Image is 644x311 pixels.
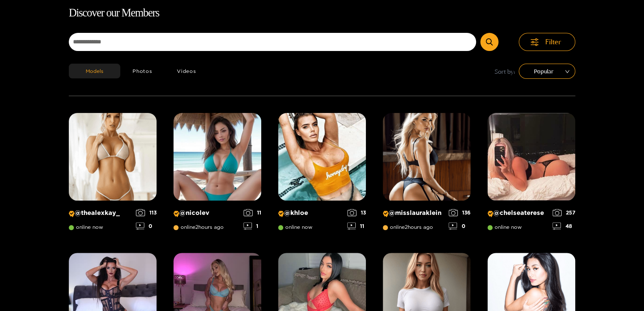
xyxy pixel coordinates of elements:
[278,209,343,217] p: @ khloe
[165,64,208,78] button: Videos
[173,209,239,217] p: @ nicolev
[487,113,575,201] img: Creator Profile Image: chelseaterese
[173,113,261,201] img: Creator Profile Image: nicolev
[487,113,575,236] a: Creator Profile Image: chelseaterese@chelseatereseonline now25748
[487,224,522,230] span: online now
[487,209,548,217] p: @ chelseaterese
[69,4,575,22] h1: Discover our Members
[278,113,366,201] img: Creator Profile Image: khloe
[69,64,120,78] button: Models
[244,223,261,230] div: 1
[383,209,444,217] p: @ misslauraklein
[480,33,498,51] button: Submit Search
[69,113,157,201] img: Creator Profile Image: thealexkay_
[278,113,366,236] a: Creator Profile Image: khloe@khloeonline now1311
[519,33,575,51] button: Filter
[173,113,261,236] a: Creator Profile Image: nicolev@nicolevonline2hours ago111
[449,209,471,216] div: 136
[449,223,471,230] div: 0
[120,64,165,78] button: Photos
[347,209,366,216] div: 13
[69,113,157,236] a: Creator Profile Image: thealexkay_@thealexkay_online now1130
[136,209,157,216] div: 113
[69,224,103,230] span: online now
[383,113,471,236] a: Creator Profile Image: misslauraklein@misslaurakleinonline2hours ago1360
[383,224,433,230] span: online 2 hours ago
[525,65,569,78] span: Popular
[69,209,132,217] p: @ thealexkay_
[552,223,575,230] div: 48
[347,223,366,230] div: 11
[519,64,575,79] div: sort
[278,224,312,230] span: online now
[173,224,224,230] span: online 2 hours ago
[244,209,261,216] div: 11
[545,37,561,47] span: Filter
[136,223,157,230] div: 0
[552,209,575,216] div: 257
[383,113,471,201] img: Creator Profile Image: misslauraklein
[495,67,515,76] span: Sort by:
